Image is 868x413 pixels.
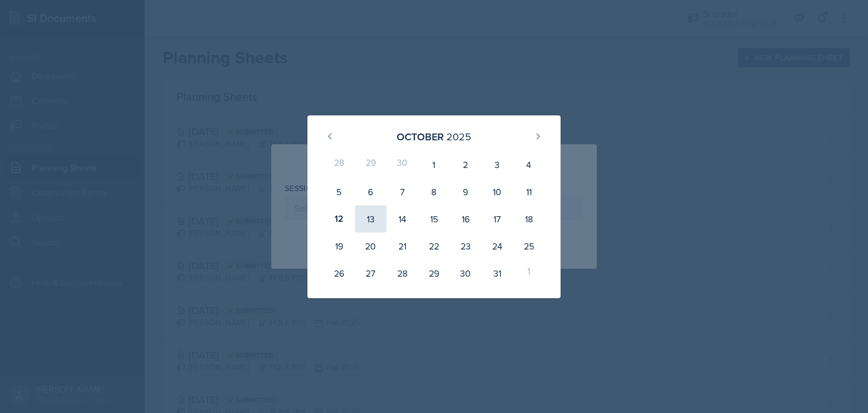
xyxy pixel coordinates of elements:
div: 16 [450,205,481,233]
div: 18 [513,205,545,233]
div: 15 [418,205,450,233]
div: October [397,129,444,144]
div: 3 [481,151,513,178]
div: 25 [513,233,545,260]
div: 22 [418,233,450,260]
div: 12 [323,205,355,233]
div: 30 [450,260,481,287]
div: 1 [513,260,545,287]
div: 21 [387,233,418,260]
div: 8 [418,178,450,205]
div: 27 [355,260,387,287]
div: 13 [355,205,387,233]
div: 2 [450,151,481,178]
div: 26 [323,260,355,287]
div: 2025 [446,129,471,144]
div: 9 [450,178,481,205]
div: 24 [481,233,513,260]
div: 17 [481,205,513,233]
div: 6 [355,178,387,205]
div: 5 [323,178,355,205]
div: 20 [355,233,387,260]
div: 10 [481,178,513,205]
div: 29 [418,260,450,287]
div: 4 [513,151,545,178]
div: 29 [355,151,387,178]
div: 7 [387,178,418,205]
div: 23 [450,233,481,260]
div: 14 [387,205,418,233]
div: 31 [481,260,513,287]
div: 11 [513,178,545,205]
div: 30 [387,151,418,178]
div: 28 [387,260,418,287]
div: 1 [418,151,450,178]
div: 19 [323,233,355,260]
div: 28 [323,151,355,178]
